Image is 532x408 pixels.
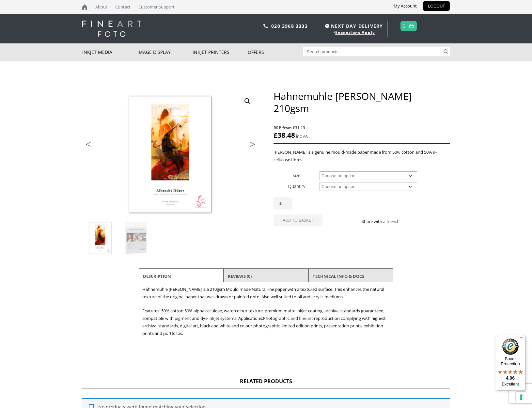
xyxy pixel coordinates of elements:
img: Hahnemuhle Albrecht Durer 210gsm [83,221,118,256]
p: [PERSON_NAME] is a genuine mould-made paper made from 50% cotton and 50% α-cellulose fibres. [274,149,450,164]
a: Image Display [137,43,193,61]
a: 0 [403,21,406,31]
input: Product quantity [274,197,292,210]
img: basket.svg [409,24,414,28]
button: Search [442,47,450,56]
img: twitter sharing button [414,219,419,224]
a: Offers [248,43,303,61]
a: Exceptions Apply [335,30,375,35]
label: Quantity [288,183,305,189]
span: RRP from £31.13 [274,124,450,132]
button: Trusted Shops TrustmarkBuyer Protection4.96Excellent [495,335,525,390]
p: Excellent [495,382,525,387]
a: Inkjet Printers [193,43,248,61]
img: Hahnemuhle Albrecht Durer 210gsm - Image 2 [118,221,154,256]
a: Description [143,270,171,282]
h1: Hahnemuhle [PERSON_NAME] 210gsm [274,90,450,114]
p: Features: 50% cotton 50% alpha cellulose, watercolour texture. premium matte inkjet coating, arch... [142,307,390,337]
img: Trusted Shops Trustmark [502,338,519,355]
h2: Related products [82,378,450,388]
a: Reviews (0) [228,270,252,282]
img: logo-white.svg [82,21,141,37]
span: £ [274,131,277,140]
a: 020 3968 3333 [271,23,308,29]
p: Hahnemuhle [PERSON_NAME] is a 210gsm Mould made Natural line paper with a textured surface. This ... [142,286,390,301]
span: NEXT DAY DELIVERY [323,22,383,30]
a: Inkjet Media [82,43,137,61]
img: facebook sharing button [406,219,411,224]
button: Your consent preferences for tracking technologies [516,392,527,403]
p: Share with a friend [362,218,406,225]
img: phone.svg [263,24,268,28]
bdi: 38.48 [274,131,295,140]
a: LOGOUT [423,1,450,11]
a: TECHNICAL INFO & DOCS [313,270,364,282]
a: View full-screen image gallery [242,95,253,107]
a: My Account [389,1,422,11]
p: Buyer Protection [495,356,525,366]
span: 4.96 [506,375,515,381]
input: Search products… [303,47,443,56]
img: email sharing button [421,219,427,224]
img: time.svg [325,24,329,28]
button: Add to basket [274,214,322,226]
label: Size [292,172,301,179]
button: Menu [518,335,525,343]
